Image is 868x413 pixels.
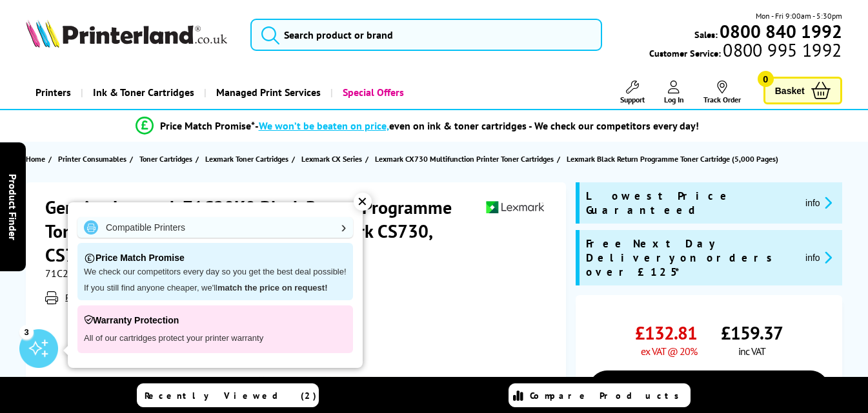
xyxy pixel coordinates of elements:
[802,195,836,210] button: promo-description
[775,82,805,99] span: Basket
[375,152,557,166] a: Lexmark CX730 Multifunction Printer Toner Cartridges
[61,292,195,303] button: Printers compatible with this item
[81,76,204,109] a: Ink & Toner Cartridges
[620,95,645,104] span: Support
[530,390,686,401] span: Compare Products
[26,19,234,50] a: Printerland Logo
[19,325,34,339] div: 3
[204,76,330,109] a: Managed Print Services
[84,329,347,347] p: All of our cartridges protect your printer warranty
[217,283,327,293] strong: match the price on request!
[664,95,684,104] span: Log In
[58,152,126,166] span: Printer Consumables
[802,250,836,265] button: promo-description
[635,321,697,345] span: £132.81
[255,119,699,132] div: - even on ink & toner cartridges - We check our competitors every day!
[589,370,829,408] a: Add to Basket
[721,44,842,56] span: 0800 995 1992
[301,152,362,166] span: Lexmark CX Series
[58,152,130,166] a: Printer Consumables
[509,383,691,407] a: Compare Products
[26,19,227,48] img: Printerland Logo
[84,283,347,294] p: If you still find anyone cheaper, we'll
[301,152,365,166] a: Lexmark CX Series
[145,390,317,401] span: Recently Viewed (2)
[375,152,554,166] span: Lexmark CX730 Multifunction Printer Toner Cartridges
[93,76,194,109] span: Ink & Toner Cartridges
[26,152,48,166] a: Home
[84,249,347,267] p: Price Match Promise
[567,152,782,166] a: Lexmark Black Return Programme Toner Cartridge (5,000 Pages)
[485,195,545,219] img: Lexmark
[620,81,645,104] a: Support
[26,76,81,109] a: Printers
[756,10,842,22] span: Mon - Fri 9:00am - 5:30pm
[703,81,741,104] a: Track Order
[77,217,353,238] a: Compatible Printers
[84,267,347,278] p: We check our competitors every day so you get the best deal possible!
[586,189,795,217] span: Lowest Price Guaranteed
[354,193,372,211] div: ✕
[6,115,827,137] li: modal_Promise
[139,152,196,166] a: Toner Cartridges
[694,28,718,41] span: Sales:
[758,71,774,87] span: 0
[259,119,389,132] span: We won’t be beaten on price,
[649,44,842,59] span: Customer Service:
[738,345,765,358] span: inc VAT
[763,77,842,104] a: Basket 0
[84,312,347,329] p: Warranty Protection
[330,76,414,109] a: Special Offers
[205,152,292,166] a: Lexmark Toner Cartridges
[137,383,319,407] a: Recently Viewed (2)
[6,173,19,240] span: Product Finder
[720,19,842,43] b: 0800 840 1992
[721,321,783,345] span: £159.37
[586,236,795,279] span: Free Next Day Delivery on orders over £125*
[664,81,684,104] a: Log In
[45,267,86,280] span: 71C20K0
[26,152,45,166] span: Home
[718,25,842,37] a: 0800 840 1992
[160,119,255,132] span: Price Match Promise*
[641,345,697,358] span: ex VAT @ 20%
[139,152,192,166] span: Toner Cartridges
[205,152,288,166] span: Lexmark Toner Cartridges
[567,152,778,166] span: Lexmark Black Return Programme Toner Cartridge (5,000 Pages)
[250,19,602,51] input: Search product or brand
[45,195,485,267] h1: Genuine Lexmark 71C20K0 Black Return Programme Toner Cartridge (5,000 Pages) for Lexmark CS730, C...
